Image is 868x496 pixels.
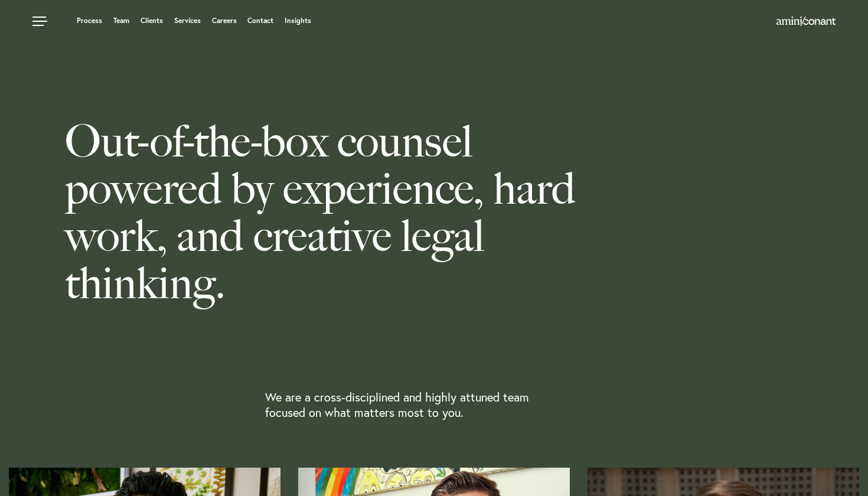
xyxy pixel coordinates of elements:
img: Amini & Conant [776,17,836,26]
a: Careers [212,17,237,24]
p: We are a cross-disciplined and highly attuned team focused on what matters most to you. [265,390,557,420]
a: Insights [285,17,311,24]
a: Clients [141,17,163,24]
a: Team [113,17,129,24]
a: Contact [247,17,273,24]
a: Services [174,17,201,24]
a: Process [77,17,102,24]
a: Home [776,17,836,27]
